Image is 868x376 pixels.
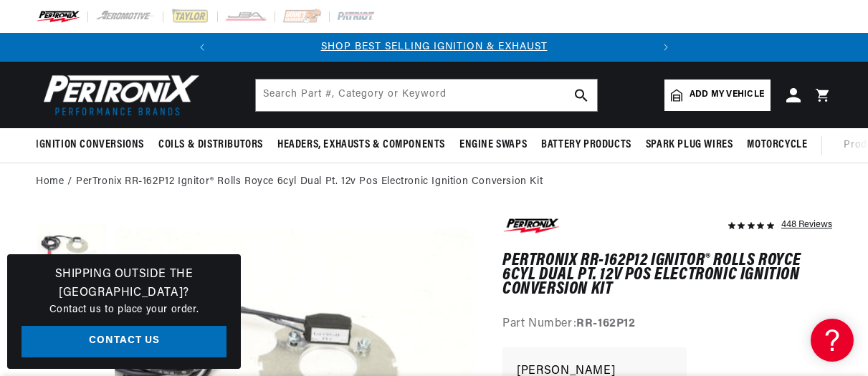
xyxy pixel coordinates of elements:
span: Coils & Distributors [158,138,263,153]
span: Engine Swaps [459,138,527,153]
div: Part Number: [502,315,832,334]
nav: breadcrumbs [36,174,832,190]
button: Translation missing: en.sections.announcements.previous_announcement [188,33,216,62]
summary: Headers, Exhausts & Components [270,128,452,162]
input: Search Part #, Category or Keyword [256,79,597,111]
summary: Engine Swaps [452,128,534,162]
a: Home [36,174,64,190]
a: Add my vehicle [664,79,771,111]
img: Pertronix [36,70,201,120]
a: Contact Us [22,326,226,358]
div: 448 Reviews [781,216,832,233]
h1: PerTronix RR-162P12 Ignitor® Rolls Royce 6cyl Dual Pt. 12v Pos Electronic Ignition Conversion Kit [502,254,832,297]
summary: Coils & Distributors [151,128,270,162]
p: Contact us to place your order. [22,302,226,318]
summary: Spark Plug Wires [639,128,740,162]
span: Ignition Conversions [36,138,144,153]
summary: Motorcycle [740,128,814,162]
span: Battery Products [541,138,631,153]
div: 1 of 2 [216,39,652,55]
button: Translation missing: en.sections.announcements.next_announcement [652,33,680,62]
strong: RR-162P12 [576,318,635,329]
a: PerTronix RR-162P12 Ignitor® Rolls Royce 6cyl Dual Pt. 12v Pos Electronic Ignition Conversion Kit [76,174,543,190]
button: Load image 1 in gallery view [36,216,108,287]
a: SHOP BEST SELLING IGNITION & EXHAUST [321,42,548,52]
span: Spark Plug Wires [646,138,733,153]
span: Headers, Exhausts & Components [277,138,445,153]
div: Announcement [216,39,652,55]
summary: Ignition Conversions [36,128,151,162]
summary: Battery Products [534,128,639,162]
span: Motorcycle [747,138,807,153]
button: search button [566,79,597,111]
h3: Shipping Outside the [GEOGRAPHIC_DATA]? [22,266,226,302]
span: Add my vehicle [690,88,764,102]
